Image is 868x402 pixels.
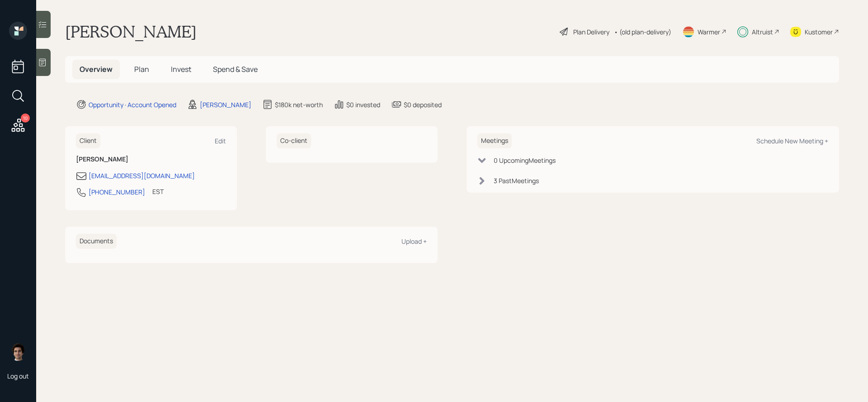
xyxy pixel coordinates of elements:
h6: Co-client [277,133,311,148]
div: $0 invested [346,100,380,109]
div: Schedule New Meeting + [756,137,828,145]
div: $180k net-worth [275,100,323,109]
div: Log out [7,372,29,380]
div: Edit [215,137,226,145]
div: • (old plan-delivery) [614,27,671,37]
span: Invest [171,64,191,74]
div: Upload + [401,237,427,246]
div: EST [152,187,164,196]
h6: Documents [76,234,117,249]
div: Kustomer [805,27,833,37]
div: Altruist [752,27,773,37]
h6: Meetings [477,133,512,148]
span: Overview [80,64,113,74]
div: [PERSON_NAME] [200,100,251,109]
div: Warmer [698,27,720,37]
div: [PHONE_NUMBER] [89,187,145,197]
h6: Client [76,133,100,148]
div: 3 Past Meeting s [494,176,539,185]
div: Plan Delivery [573,27,609,37]
span: Plan [134,64,149,74]
h1: [PERSON_NAME] [65,22,197,42]
img: harrison-schaefer-headshot-2.png [9,343,27,361]
div: $0 deposited [404,100,442,109]
span: Spend & Save [213,64,258,74]
h6: [PERSON_NAME] [76,156,226,163]
div: [EMAIL_ADDRESS][DOMAIN_NAME] [89,171,195,180]
div: 10 [21,114,30,123]
div: 0 Upcoming Meeting s [494,156,556,165]
div: Opportunity · Account Opened [89,100,176,109]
